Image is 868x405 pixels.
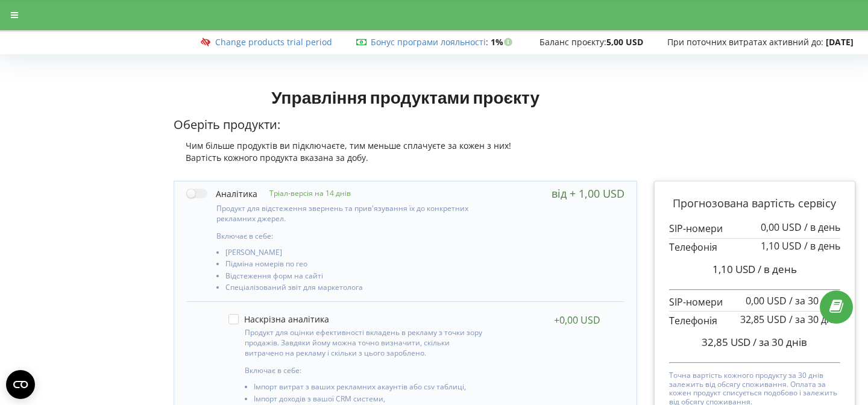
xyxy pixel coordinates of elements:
[6,370,35,399] button: Open CMP widget
[758,262,797,276] span: / в день
[254,383,489,394] li: Імпорт витрат з ваших рекламних акаунтів або csv таблиці,
[174,86,637,108] h1: Управління продуктами проєкту
[761,239,802,253] span: 1,10 USD
[371,36,488,48] span: :
[826,36,854,48] strong: [DATE]
[740,313,787,326] span: 32,85 USD
[702,335,750,349] span: 32,85 USD
[174,116,637,134] p: Оберіть продукти:
[554,314,600,326] div: +0,00 USD
[669,240,840,254] p: Телефонія
[669,196,840,212] p: Прогнозована вартість сервісу
[257,188,351,198] p: Тріал-версія на 14 днів
[669,222,840,236] p: SIP-номери
[667,36,823,48] span: При поточних витратах активний до:
[606,36,643,48] strong: 5,00 USD
[225,248,493,260] li: [PERSON_NAME]
[174,140,637,152] div: Чим більше продуктів ви підключаєте, тим меньше сплачуєте за кожен з них!
[371,36,486,48] a: Бонус програми лояльності
[186,187,257,200] label: Аналітика
[225,260,493,271] li: Підміна номерів по гео
[174,152,637,164] div: Вартість кожного продукта вказана за добу.
[245,327,489,358] p: Продукт для оцінки ефективності вкладень в рекламу з точки зору продажів. Завдяки йому можна точн...
[761,221,802,234] span: 0,00 USD
[789,313,840,326] span: / за 30 днів
[804,239,840,253] span: / в день
[753,335,807,349] span: / за 30 днів
[245,365,489,375] p: Включає в себе:
[225,283,493,295] li: Спеціалізований звіт для маркетолога
[789,294,840,307] span: / за 30 днів
[712,262,755,276] span: 1,10 USD
[539,36,606,48] span: Баланс проєкту:
[216,231,493,241] p: Включає в себе:
[552,187,624,199] div: від + 1,00 USD
[225,272,493,283] li: Відстеження форм на сайті
[804,221,840,234] span: / в день
[216,203,493,224] p: Продукт для відстеження звернень та прив'язування їх до конкретних рекламних джерел.
[669,314,840,328] p: Телефонія
[746,294,787,307] span: 0,00 USD
[228,314,329,324] label: Наскрізна аналітика
[215,36,332,48] a: Change products trial period
[491,36,515,48] strong: 1%
[669,295,840,309] p: SIP-номери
